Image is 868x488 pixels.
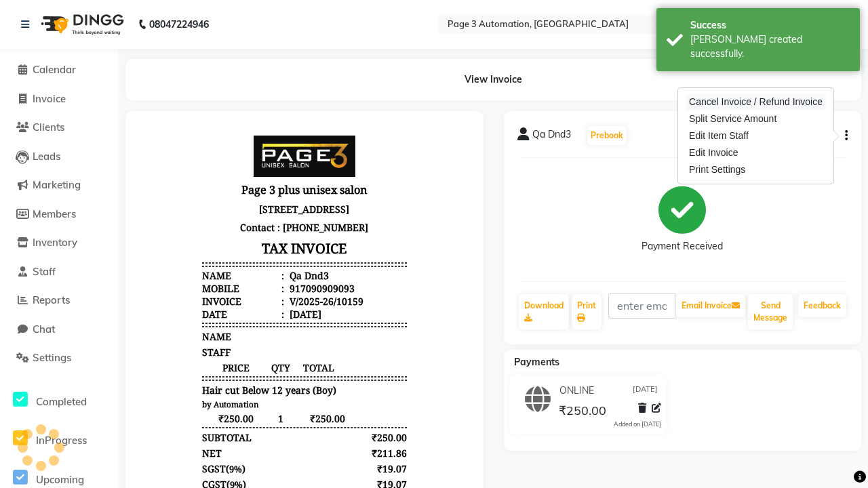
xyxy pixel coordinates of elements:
[63,384,106,397] div: Payments
[36,473,84,486] span: Upcoming
[33,236,77,249] span: Inventory
[63,415,83,428] div: Paid
[153,287,207,300] span: ₹250.00
[633,384,658,398] span: [DATE]
[33,207,76,220] span: Members
[63,400,100,413] span: ONLINE
[686,144,825,161] div: Edit Invoice
[33,351,71,364] span: Settings
[142,144,145,157] span: :
[63,221,92,234] span: STAFF
[3,350,115,366] a: Settings
[3,62,115,78] a: Calendar
[63,170,145,183] div: Invoice
[63,75,268,94] p: [STREET_ADDRESS]
[33,323,55,335] span: Chat
[142,157,145,170] span: :
[3,91,115,107] a: Invoice
[36,434,87,447] span: InProgress
[63,287,131,300] span: ₹250.00
[63,338,87,350] span: SGST
[3,178,115,193] a: Marketing
[63,183,145,196] div: Date
[33,150,60,163] span: Leads
[153,237,207,249] span: TOTAL
[215,415,269,428] div: ₹250.00
[33,63,76,76] span: Calendar
[614,420,661,429] div: Added on [DATE]
[35,5,127,43] img: logo
[115,11,216,52] img: page3_logo.png
[215,338,269,350] div: ₹19.07
[215,369,269,382] div: ₹250.00
[690,33,850,61] div: Bill created successfully.
[3,120,115,136] a: Clients
[559,384,594,398] span: ONLINE
[798,294,846,317] a: Feedback
[142,183,145,196] span: :
[63,259,197,272] span: Hair cut Below 12 years (Boy)
[63,353,107,366] div: ( )
[686,94,825,110] div: Cancel Invoice / Refund Invoice
[690,18,850,33] div: Success
[63,157,145,170] div: Mobile
[63,369,131,382] div: GRAND TOTAL
[748,294,793,329] button: Send Message
[33,293,70,306] span: Reports
[63,353,87,366] span: CGST
[215,306,269,319] div: ₹250.00
[63,205,92,218] span: NAME
[572,294,601,329] a: Print
[148,144,190,157] div: Qa Dnd3
[587,126,627,145] button: Prebook
[63,55,268,75] h3: Page 3 plus unisex salon
[642,239,723,253] div: Payment Received
[3,264,115,280] a: Staff
[63,274,120,285] small: by Automation
[519,294,569,329] a: Download
[686,110,825,127] div: Split Service Amount
[608,293,676,319] input: enter email
[3,293,115,308] a: Reports
[148,183,182,196] div: [DATE]
[215,400,269,413] div: ₹250.00
[33,265,56,278] span: Staff
[686,161,825,178] div: Print Settings
[63,440,268,453] p: Please visit again !
[686,127,825,144] div: Edit Item Staff
[33,121,64,134] span: Clients
[36,395,87,408] span: Completed
[3,207,115,222] a: Members
[125,59,861,100] div: View Invoice
[90,338,103,350] span: 9%
[63,237,131,249] span: PRICE
[148,170,224,183] div: V/2025-26/10159
[63,94,268,112] p: Contact : [PHONE_NUMBER]
[532,127,571,146] span: Qa Dnd3
[3,149,115,165] a: Leads
[3,235,115,251] a: Inventory
[148,157,216,170] div: 917090909093
[63,112,268,136] h3: TAX INVOICE
[33,92,66,105] span: Invoice
[514,356,559,368] span: Payments
[91,354,104,366] span: 9%
[149,5,209,43] b: 08047224946
[63,322,83,335] div: NET
[63,306,113,319] div: SUBTOTAL
[131,287,153,300] span: 1
[131,237,153,249] span: QTY
[33,178,81,191] span: Marketing
[3,322,115,338] a: Chat
[63,338,106,350] div: ( )
[215,353,269,366] div: ₹19.07
[142,170,145,183] span: :
[215,322,269,335] div: ₹211.86
[676,294,745,317] button: Email Invoice
[559,403,606,422] span: ₹250.00
[63,144,145,157] div: Name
